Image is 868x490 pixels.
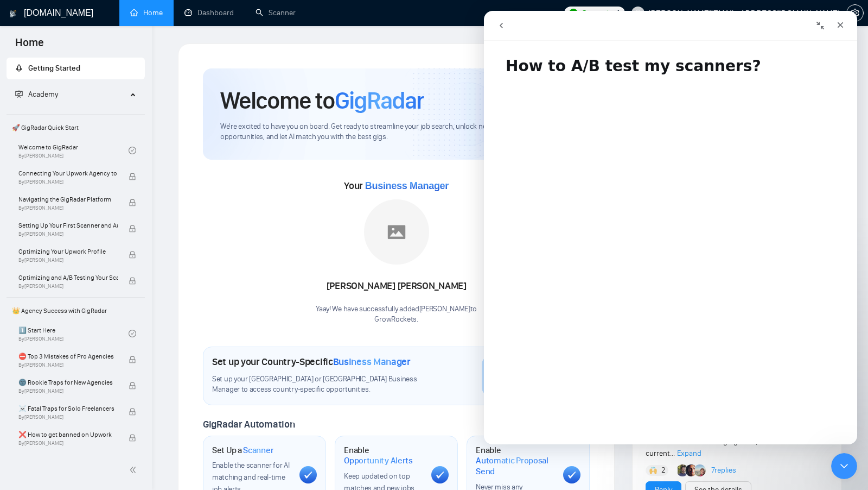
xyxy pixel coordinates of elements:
[220,122,501,142] span: We're excited to have you on board. Get ready to streamline your job search, unlock new opportuni...
[333,356,411,368] span: Business Manager
[649,467,657,474] img: 🙌
[18,388,118,394] span: By [PERSON_NAME]
[695,464,707,476] img: Joaquin Arcardini
[616,7,621,19] span: 1
[476,445,554,477] h1: Enable
[18,403,118,414] span: ☠️ Fatal Traps for Solo Freelancers
[8,117,144,139] span: 🚀 GigRadar Quick Start
[18,194,118,205] span: Navigating the GigRadar Platform
[677,449,701,458] span: Expand
[711,465,736,476] a: 7replies
[484,11,857,444] iframe: Intercom live chat
[661,465,666,476] span: 2
[18,139,129,162] a: Welcome to GigRadarBy[PERSON_NAME]
[129,330,136,337] span: check-circle
[9,5,17,22] img: logo
[316,315,477,325] p: GrowRockets .
[18,257,118,263] span: By [PERSON_NAME]
[243,445,273,456] span: Scanner
[184,8,234,17] a: dashboardDashboard
[678,464,690,476] img: Toby Fox-Mason
[482,356,580,396] button: Contact our team
[7,58,145,79] li: Getting Started
[15,90,23,98] span: fund-projection-screen
[28,64,80,73] span: Getting Started
[344,445,423,466] h1: Enable
[129,147,136,154] span: check-circle
[364,199,429,265] img: placeholder.png
[831,453,857,479] iframe: Intercom live chat
[365,180,449,191] span: Business Manager
[129,173,136,180] span: lock
[129,356,136,363] span: lock
[18,272,118,283] span: Optimizing and A/B Testing Your Scanner for Better Results
[28,90,58,99] span: Academy
[18,440,118,447] span: By [PERSON_NAME]
[18,179,118,185] span: By [PERSON_NAME]
[18,362,118,368] span: By [PERSON_NAME]
[18,246,118,257] span: Optimizing Your Upwork Profile
[15,90,58,99] span: Academy
[212,374,427,395] span: Set up your [GEOGRAPHIC_DATA] or [GEOGRAPHIC_DATA] Business Manager to access country-specific op...
[847,9,863,17] span: setting
[18,168,118,179] span: Connecting Your Upwork Agency to GigRadar
[15,64,23,72] span: rocket
[18,322,129,345] a: 1️⃣ Start HereBy[PERSON_NAME]
[18,283,118,290] span: By [PERSON_NAME]
[8,300,144,322] span: 👑 Agency Success with GigRadar
[18,414,118,420] span: By [PERSON_NAME]
[129,382,136,390] span: lock
[256,8,296,17] a: searchScanner
[220,86,424,115] h1: Welcome to
[316,277,477,296] div: [PERSON_NAME] [PERSON_NAME]
[634,9,642,17] span: user
[18,205,118,211] span: By [PERSON_NAME]
[129,225,136,233] span: lock
[7,35,53,58] span: Home
[582,7,614,19] span: Connects:
[846,4,864,22] button: setting
[18,220,118,231] span: Setting Up Your First Scanner and Auto-Bidder
[212,356,411,368] h1: Set up your Country-Specific
[203,418,295,430] span: GigRadar Automation
[476,455,554,476] span: Automatic Proposal Send
[129,277,136,285] span: lock
[129,251,136,259] span: lock
[18,231,118,237] span: By [PERSON_NAME]
[129,199,136,206] span: lock
[130,8,163,17] a: homeHome
[18,377,118,388] span: 🌚 Rookie Traps for New Agencies
[129,408,136,416] span: lock
[316,304,477,325] div: Yaay! We have successfully added [PERSON_NAME] to
[129,464,140,475] span: double-left
[212,445,273,456] h1: Set Up a
[569,9,578,17] img: upwork-logo.png
[846,9,864,17] a: setting
[344,455,413,466] span: Opportunity Alerts
[129,434,136,442] span: lock
[18,429,118,440] span: ❌ How to get banned on Upwork
[18,351,118,362] span: ⛔ Top 3 Mistakes of Pro Agencies
[335,86,424,115] span: GigRadar
[344,180,449,192] span: Your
